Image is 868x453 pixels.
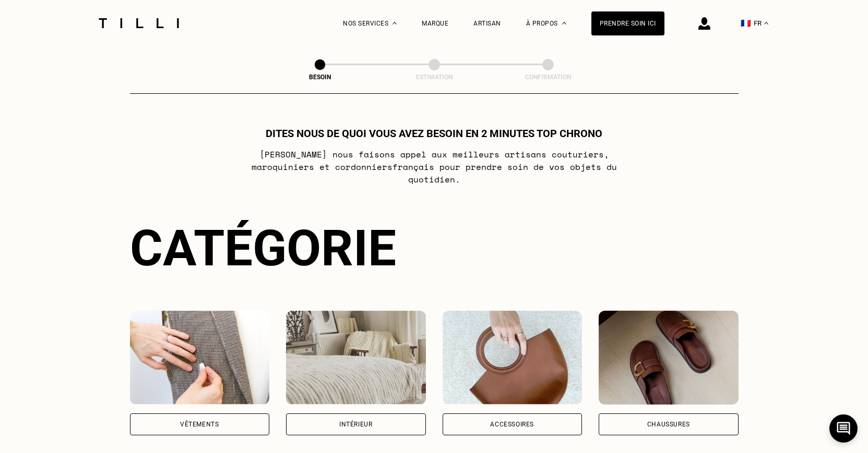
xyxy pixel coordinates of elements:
div: Chaussures [647,421,690,427]
img: Menu déroulant à propos [562,22,566,25]
img: Logo du service de couturière Tilli [95,18,183,28]
img: Menu déroulant [393,22,397,25]
div: Vêtements [180,421,219,427]
div: Estimation [382,74,486,81]
h1: Dites nous de quoi vous avez besoin en 2 minutes top chrono [266,127,602,140]
div: Accessoires [490,421,534,427]
img: Vêtements [130,311,270,405]
a: Artisan [473,20,501,27]
div: Intérieur [339,421,372,427]
img: icône connexion [698,17,710,30]
div: Confirmation [496,74,600,81]
span: 🇫🇷 [741,18,751,28]
a: Marque [422,20,448,27]
div: Catégorie [130,219,739,277]
a: Prendre soin ici [591,11,664,35]
p: [PERSON_NAME] nous faisons appel aux meilleurs artisans couturiers , maroquiniers et cordonniers ... [227,148,641,186]
div: Besoin [268,74,372,81]
img: Intérieur [286,311,426,405]
img: Chaussures [599,311,739,405]
img: menu déroulant [764,22,768,25]
img: Accessoires [443,311,582,405]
